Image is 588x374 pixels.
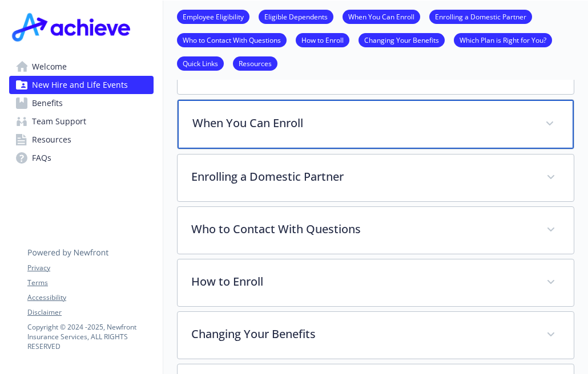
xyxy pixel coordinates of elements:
span: New Hire and Life Events [32,76,128,94]
a: New Hire and Life Events [9,76,154,94]
a: Employee Eligibility [177,11,249,22]
a: Welcome [9,58,154,76]
a: Which Plan is Right for You? [454,34,552,45]
p: How to Enroll [191,273,533,290]
div: Who to Contact With Questions [178,207,574,254]
a: Terms [27,278,153,288]
p: Enrolling a Domestic Partner [191,168,533,185]
div: How to Enroll [178,259,574,306]
a: Disclaimer [27,307,153,318]
p: Changing Your Benefits [191,326,533,343]
a: Quick Links [177,58,224,68]
a: Benefits [9,94,154,112]
span: Resources [32,131,71,149]
p: When You Can Enroll [192,115,531,132]
span: FAQs [32,149,51,167]
span: Team Support [32,112,86,131]
a: Eligible Dependents [259,11,333,22]
p: Who to Contact With Questions [191,221,533,238]
a: Accessibility [27,292,153,303]
a: FAQs [9,149,154,167]
a: Who to Contact With Questions [177,34,287,45]
span: Benefits [32,94,63,112]
a: Resources [9,131,154,149]
a: How to Enroll [296,34,349,45]
a: Enrolling a Domestic Partner [429,11,532,22]
div: When You Can Enroll [178,100,574,149]
div: Changing Your Benefits [178,312,574,359]
div: Enrolling a Domestic Partner [178,155,574,201]
a: When You Can Enroll [343,11,420,22]
a: Changing Your Benefits [359,34,445,45]
p: Copyright © 2024 - 2025 , Newfront Insurance Services, ALL RIGHTS RESERVED [27,322,153,351]
span: Welcome [32,58,67,76]
a: Privacy [27,263,153,273]
a: Resources [233,58,277,68]
a: Team Support [9,112,154,131]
